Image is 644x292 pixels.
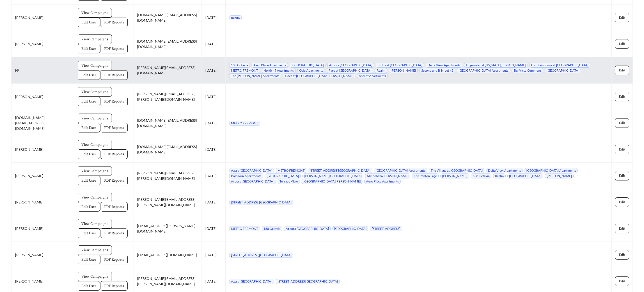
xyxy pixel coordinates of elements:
td: [DATE] [202,84,226,110]
button: Edit User [78,97,100,106]
td: [PERSON_NAME] [11,215,74,242]
a: View Campaigns [78,63,112,67]
span: Edgewater at [US_STATE][PERSON_NAME] [464,63,527,68]
a: Edit User [78,46,100,50]
span: Aero Place Apartments [364,179,401,184]
button: Edit User [78,44,100,53]
button: PDF Reports [101,228,128,238]
a: Edit User [78,283,100,288]
span: Oslo Apartments [297,68,325,73]
span: PDF Reports [104,46,124,51]
td: [PERSON_NAME] [11,84,74,110]
span: [GEOGRAPHIC_DATA][PERSON_NAME] [302,179,362,184]
span: Edit [619,68,625,73]
button: View Campaigns [78,61,112,70]
span: Edit [619,252,625,258]
a: Edit User [78,73,100,77]
span: [PERSON_NAME] [545,173,574,178]
span: Aero Place Apartments [252,63,288,68]
button: Edit User [78,281,100,291]
td: [PERSON_NAME] [11,136,74,163]
span: Fountainhouse at [GEOGRAPHIC_DATA] [529,63,590,68]
a: View Campaigns [78,169,112,173]
button: Edit User [78,255,100,264]
span: View Campaigns [81,142,108,147]
span: PDF Reports [104,20,124,25]
button: Edit [615,92,629,101]
span: Edit User [81,46,96,51]
span: Azara [GEOGRAPHIC_DATA] [229,279,274,284]
span: [PERSON_NAME] [440,173,469,178]
span: Realm [229,15,242,20]
span: View Campaigns [81,195,108,200]
a: Edit User [78,125,100,130]
span: 188 Octavia [262,226,282,231]
button: Edit [615,276,629,286]
button: PDF Reports [101,18,128,27]
span: View Campaigns [81,63,108,68]
a: View Campaigns [78,116,112,120]
button: Edit User [78,18,100,27]
span: View Campaigns [81,116,108,121]
span: [GEOGRAPHIC_DATA] Apartments [457,68,510,73]
span: [GEOGRAPHIC_DATA] [290,63,325,68]
button: PDF Reports [101,97,128,106]
button: View Campaigns [78,87,112,97]
span: Arbora [GEOGRAPHIC_DATA] [327,63,374,68]
span: Delta View Apartments [486,168,523,173]
span: Edit [619,120,625,126]
td: [DATE] [202,136,226,163]
span: [GEOGRAPHIC_DATA] [545,68,581,73]
a: Edit User [78,204,100,209]
td: [PERSON_NAME][EMAIL_ADDRESS][PERSON_NAME][DOMAIN_NAME] [133,84,202,110]
td: [DATE] [202,215,226,242]
span: Minnehaha [PERSON_NAME] [365,173,410,178]
button: Edit [615,145,629,154]
span: The [PERSON_NAME] Apartments [229,73,281,78]
span: Ascent Apartments [357,73,388,78]
span: Second and B Street - 2 [419,68,455,73]
td: [DATE] [202,57,226,84]
span: PDF Reports [104,283,124,289]
a: Edit User [78,20,100,24]
td: [PERSON_NAME] [11,5,74,31]
span: Realm [493,173,506,178]
span: View Campaigns [81,221,108,226]
button: View Campaigns [78,219,112,228]
span: The Village at [GEOGRAPHIC_DATA] [429,168,484,173]
button: Edit [615,250,629,260]
button: View Campaigns [78,245,112,255]
span: PDF Reports [104,178,124,183]
span: Edit [619,15,625,20]
button: Edit User [78,149,100,159]
a: View Campaigns [78,195,112,199]
button: View Campaigns [78,8,112,18]
a: Edit User [78,257,100,261]
span: Edit [619,173,625,178]
td: [DATE] [202,163,226,189]
a: Edit User [78,178,100,182]
span: Tides at [GEOGRAPHIC_DATA][PERSON_NAME] [283,73,355,78]
td: [DATE] [202,189,226,215]
span: Azara [GEOGRAPHIC_DATA] [229,168,274,173]
span: [STREET_ADDRESS][GEOGRAPHIC_DATA] [308,168,372,173]
button: PDF Reports [101,176,128,185]
span: Sky Vista Commons [512,68,543,73]
button: Edit User [78,202,100,212]
td: [DATE] [202,5,226,31]
td: [PERSON_NAME] [11,163,74,189]
span: Edit User [81,257,96,262]
span: Edit [619,94,625,99]
span: Edit User [81,72,96,78]
button: Edit [615,224,629,233]
button: View Campaigns [78,34,112,44]
span: PDF Reports [104,72,124,78]
button: View Campaigns [78,272,112,281]
span: PDF Reports [104,151,124,157]
td: [PERSON_NAME][EMAIL_ADDRESS][PERSON_NAME][DOMAIN_NAME] [133,163,202,189]
td: [DOMAIN_NAME][EMAIL_ADDRESS][DOMAIN_NAME] [133,31,202,57]
span: View Campaigns [81,274,108,279]
button: Edit User [78,70,100,80]
span: Terrace View [278,179,300,184]
a: View Campaigns [78,37,112,41]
